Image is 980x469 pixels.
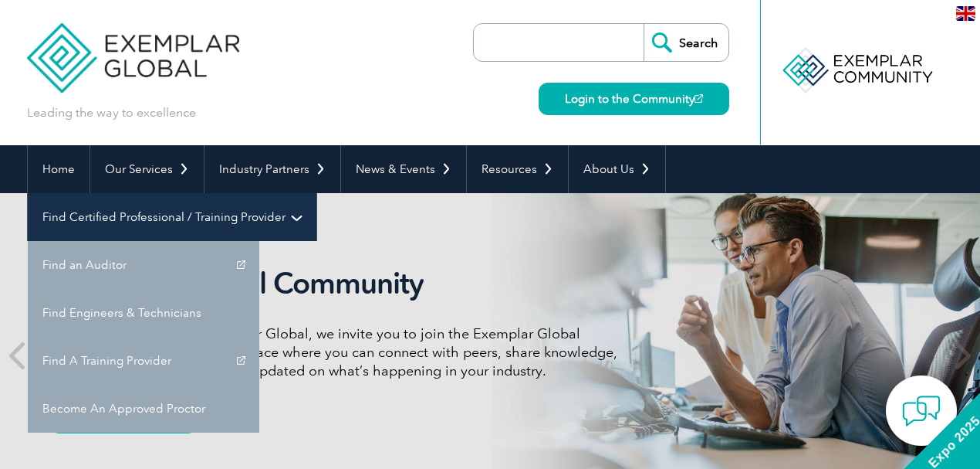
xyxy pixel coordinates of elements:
a: About Us [569,145,665,193]
p: As a valued member of Exemplar Global, we invite you to join the Exemplar Global Community—a fun,... [50,325,629,380]
a: Find A Training Provider [28,337,259,385]
a: Home [28,145,90,193]
p: Leading the way to excellence [27,104,196,121]
h2: Exemplar Global Community [50,266,629,301]
a: Our Services [90,145,204,193]
a: Become An Approved Proctor [28,385,259,433]
a: Industry Partners [204,145,340,193]
a: Find Engineers & Technicians [28,289,259,337]
a: Find an Auditor [28,241,259,289]
a: Login to the Community [539,83,729,115]
input: Search [644,24,728,61]
a: News & Events [341,145,466,193]
a: Find Certified Professional / Training Provider [28,193,316,241]
img: contact-chat.png [902,392,941,430]
img: en [956,6,975,21]
img: open_square.png [694,94,703,103]
a: Resources [467,145,568,193]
